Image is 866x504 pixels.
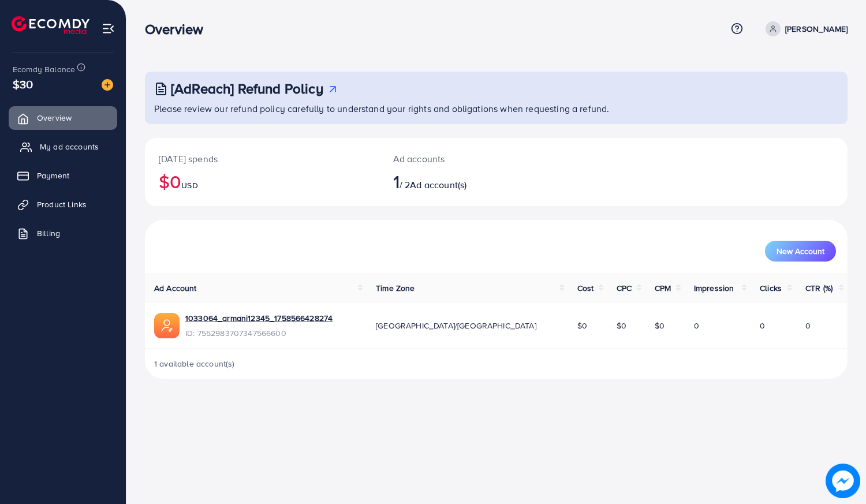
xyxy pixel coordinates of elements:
[777,247,824,255] span: New Account
[393,152,541,166] p: Ad accounts
[617,282,632,294] span: CPC
[159,152,365,166] p: [DATE] spends
[655,320,665,331] span: $0
[12,16,89,34] img: logo
[9,222,117,245] a: Billing
[577,282,594,294] span: Cost
[760,282,782,294] span: Clicks
[761,21,848,36] a: [PERSON_NAME]
[37,112,72,124] span: Overview
[154,102,841,115] p: Please review our refund policy carefully to understand your rights and obligations when requesti...
[102,79,113,91] img: image
[185,312,333,324] a: 1033064_armani12345_1758566428274
[694,282,734,294] span: Impression
[410,178,466,191] span: Ad account(s)
[376,320,536,331] span: [GEOGRAPHIC_DATA]/[GEOGRAPHIC_DATA]
[617,320,626,331] span: $0
[393,168,400,195] span: 1
[171,80,323,97] h3: [AdReach] Refund Policy
[37,170,69,181] span: Payment
[40,141,99,152] span: My ad accounts
[9,135,117,158] a: My ad accounts
[102,22,115,35] img: menu
[9,164,117,187] a: Payment
[765,241,836,262] button: New Account
[13,64,75,75] span: Ecomdy Balance
[37,199,87,210] span: Product Links
[154,358,235,369] span: 1 available account(s)
[154,282,197,294] span: Ad Account
[694,320,699,331] span: 0
[655,282,671,294] span: CPM
[9,193,117,216] a: Product Links
[826,464,860,498] img: image
[185,327,333,339] span: ID: 7552983707347566600
[760,320,765,331] span: 0
[805,282,833,294] span: CTR (%)
[9,106,117,129] a: Overview
[154,313,180,338] img: ic-ads-acc.e4c84228.svg
[577,320,587,331] span: $0
[145,21,212,38] h3: Overview
[13,76,33,92] span: $30
[37,227,60,239] span: Billing
[785,22,848,36] p: [PERSON_NAME]
[376,282,415,294] span: Time Zone
[393,170,541,192] h2: / 2
[181,180,197,191] span: USD
[159,170,365,192] h2: $0
[805,320,811,331] span: 0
